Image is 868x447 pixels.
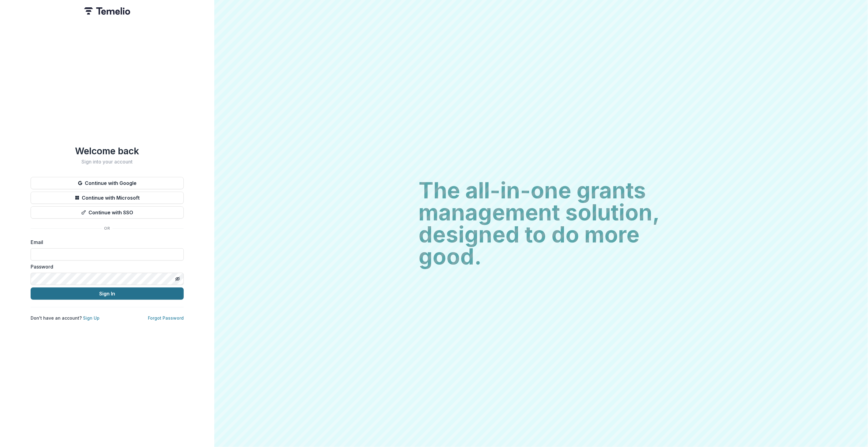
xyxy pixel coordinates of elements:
[31,177,184,189] button: Continue with Google
[31,145,184,156] h1: Welcome back
[173,274,182,284] button: Toggle password visibility
[31,239,180,246] label: Email
[83,315,100,321] a: Sign Up
[84,7,130,15] img: Temelio
[31,287,184,300] button: Sign In
[31,206,184,219] button: Continue with SSO
[31,315,100,321] p: Don't have an account?
[148,315,184,321] a: Forgot Password
[31,159,184,165] h2: Sign into your account
[31,192,184,204] button: Continue with Microsoft
[31,263,180,270] label: Password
